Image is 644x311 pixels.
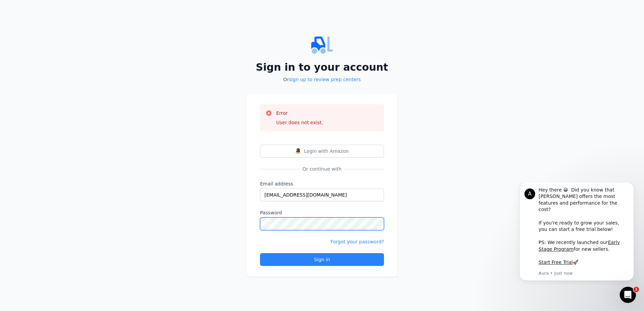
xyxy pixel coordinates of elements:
[260,180,384,187] label: Email address
[330,239,384,244] a: Forgot your password?
[29,88,120,94] p: Message from Aura, sent Just now
[634,287,639,292] span: 1
[266,256,378,263] div: Sign in
[15,6,26,16] div: Profile image for Aura
[260,209,384,216] label: Password
[29,4,120,83] div: Hey there 😀 Did you know that [PERSON_NAME] offers the most features and performance for the cost...
[289,77,361,82] a: sign up to review prep centers
[260,145,384,158] button: Login with AmazonLogin with Amazon
[300,166,344,172] span: Or continue with
[29,4,120,87] div: Message content
[247,61,397,73] h2: Sign in to your account
[63,77,69,82] b: 🚀
[509,183,644,285] iframe: Intercom notifications message
[247,34,397,56] img: PrepCenter
[295,148,301,154] img: Login with Amazon
[620,287,636,303] iframe: Intercom live chat
[29,77,63,82] a: Start Free Trial
[260,253,384,266] button: Sign in
[276,110,323,116] h3: Error
[276,119,323,126] div: User does not exist.
[304,148,349,154] span: Login with Amazon
[247,76,397,83] p: Or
